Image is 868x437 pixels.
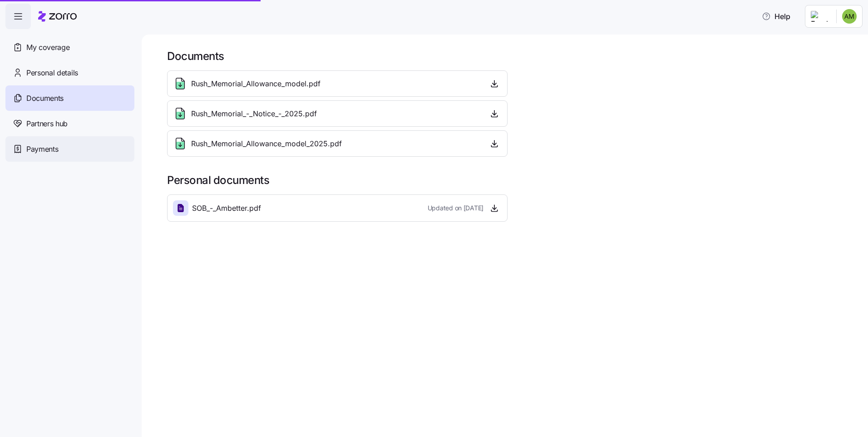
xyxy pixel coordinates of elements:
span: Help [762,11,790,22]
a: Partners hub [5,111,134,136]
button: Help [755,7,798,25]
span: Payments [26,144,58,155]
span: Rush_Memorial_Allowance_model.pdf [191,78,321,89]
h1: Personal documents [167,173,855,187]
img: Employer logo [811,11,829,22]
span: My coverage [26,42,69,53]
span: SOB_-_Ambetter.pdf [192,203,261,214]
a: Documents [5,85,134,111]
span: Rush_Memorial_-_Notice_-_2025.pdf [191,108,317,119]
a: My coverage [5,35,134,60]
img: fa93dd60eb0557154ad2ab980761172e [842,9,857,24]
a: Payments [5,136,134,162]
span: Updated on [DATE] [428,204,483,213]
span: Documents [26,93,64,104]
h1: Documents [167,49,855,63]
span: Rush_Memorial_Allowance_model_2025.pdf [191,138,342,149]
span: Personal details [26,67,78,79]
a: Personal details [5,60,134,85]
span: Partners hub [26,118,68,129]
